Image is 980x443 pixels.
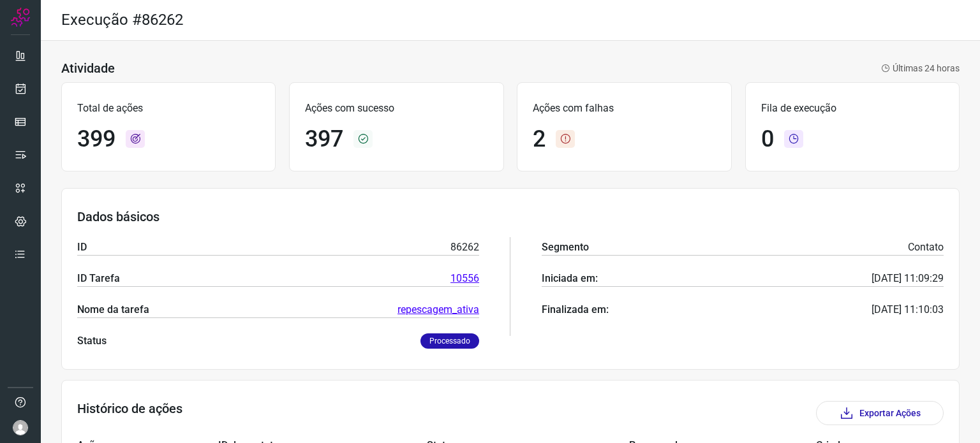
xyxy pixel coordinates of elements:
p: ID [77,240,87,255]
h1: 2 [533,126,546,153]
h3: Atividade [61,61,115,76]
p: [DATE] 11:10:03 [872,302,944,317]
p: Contato [908,240,944,255]
a: 10556 [450,271,479,286]
p: Segmento [542,240,589,255]
p: [DATE] 11:09:29 [872,271,944,286]
h1: 0 [761,126,774,153]
h2: Execução #86262 [61,11,183,29]
p: Fila de execução [761,101,944,116]
p: Processado [420,333,479,349]
p: Iniciada em: [542,271,598,286]
img: Logo [11,8,30,27]
p: Ações com falhas [533,101,715,116]
a: repescagem_ativa [397,302,479,317]
h1: 397 [305,126,343,153]
p: Finalizada em: [542,302,609,317]
h3: Histórico de ações [77,401,182,425]
h3: Dados básicos [77,209,944,224]
p: Status [77,333,107,349]
p: Últimas 24 horas [881,62,960,75]
button: Exportar Ações [816,401,944,425]
p: Total de ações [77,101,260,116]
p: Ações com sucesso [305,101,487,116]
p: ID Tarefa [77,271,120,286]
h1: 399 [77,126,115,153]
p: Nome da tarefa [77,302,149,317]
img: avatar-user-boy.jpg [13,420,28,435]
p: 86262 [450,240,479,255]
